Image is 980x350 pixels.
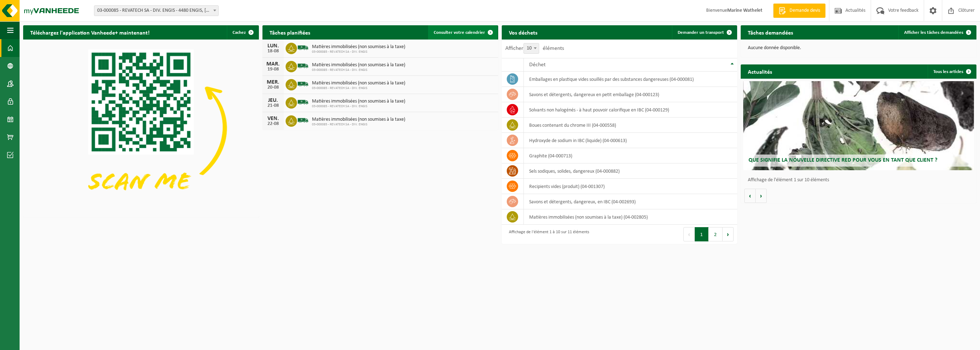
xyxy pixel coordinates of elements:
[297,60,309,72] img: BL-SO-LV
[312,44,405,50] span: Matières immobilisées (non soumises à la taxe)
[672,25,736,40] a: Demander un transport
[312,80,405,86] span: Matières immobilisées (non soumises à la taxe)
[505,46,564,51] label: Afficher éléments
[756,189,767,203] button: Volgende
[266,43,280,49] div: LUN.
[266,67,280,72] div: 19-08
[262,25,317,39] h2: Tâches planifiées
[727,8,762,13] strong: Marine Wathelet
[741,25,800,39] h2: Tâches demandées
[695,227,709,241] button: 1
[312,104,405,109] span: 03-000085 - REVATECH SA - DIV. ENGIS
[312,86,405,90] span: 03-000085 - REVATECH SA - DIV. ENGIS
[266,79,280,85] div: MER.
[312,117,405,122] span: Matières immobilisées (non soumises à la taxe)
[678,30,724,35] span: Demander un transport
[266,85,280,90] div: 20-08
[434,30,485,35] span: Consulter votre calendrier
[227,25,258,40] button: Cachez
[312,122,405,127] span: 03-000085 - REVATECH SA - DIV. ENGIS
[524,194,737,209] td: Savons et détergents, dangereux, en IBC (04-002693)
[297,78,309,90] img: BL-SO-LV
[297,42,309,54] img: BL-SO-LV
[748,46,969,51] p: Aucune donnée disponible.
[741,64,779,78] h2: Actualités
[94,5,219,16] span: 03-000085 - REVATECH SA - DIV. ENGIS - 4480 ENGIS, RUE DU PARC INDUSTRIEL 2
[23,25,157,39] h2: Téléchargez l'application Vanheede+ maintenant!
[312,68,405,72] span: 03-000085 - REVATECH SA - DIV. ENGIS
[524,163,737,179] td: sels sodiques, solides, dangereux (04-000882)
[23,40,259,216] img: Download de VHEPlus App
[524,87,737,102] td: savons et détergents, dangereux en petit emballage (04-000123)
[524,43,539,53] span: 10
[233,30,246,35] span: Cachez
[524,148,737,163] td: graphite (04-000713)
[266,103,280,108] div: 21-08
[773,4,825,18] a: Demande devis
[266,98,280,103] div: JEU.
[524,117,737,133] td: boues contenant du chrome III (04-000558)
[505,226,589,242] div: Affichage de l'élément 1 à 10 sur 11 éléments
[904,30,963,35] span: Afficher les tâches demandées
[524,209,737,225] td: matières immobilisées (non soumises à la taxe) (04-002805)
[524,179,737,194] td: recipients vides (produit) (04-001307)
[297,114,309,126] img: BL-SO-LV
[312,50,405,54] span: 03-000085 - REVATECH SA - DIV. ENGIS
[266,116,280,121] div: VEN.
[898,25,976,40] a: Afficher les tâches demandées
[523,43,539,54] span: 10
[529,62,546,68] span: Déchet
[312,99,405,104] span: Matières immobilisées (non soumises à la taxe)
[266,61,280,67] div: MAR.
[524,133,737,148] td: hydroxyde de sodium in IBC (liquide) (04-000613)
[744,189,756,203] button: Vorige
[502,25,544,39] h2: Vos déchets
[266,121,280,126] div: 22-08
[428,25,497,40] a: Consulter votre calendrier
[709,227,723,241] button: 2
[94,6,218,16] span: 03-000085 - REVATECH SA - DIV. ENGIS - 4480 ENGIS, RUE DU PARC INDUSTRIEL 2
[788,7,822,14] span: Demande devis
[748,178,973,183] p: Affichage de l'élément 1 sur 10 éléments
[266,49,280,54] div: 18-08
[749,157,937,163] span: Que signifie la nouvelle directive RED pour vous en tant que client ?
[683,227,695,241] button: Previous
[524,102,737,117] td: solvants non halogénés - à haut pouvoir calorifique en IBC (04-000129)
[928,64,976,79] a: Tous les articles
[297,96,309,108] img: BL-SO-LV
[723,227,734,241] button: Next
[312,62,405,68] span: Matières immobilisées (non soumises à la taxe)
[524,72,737,87] td: emballages en plastique vides souillés par des substances dangereuses (04-000081)
[743,81,974,170] a: Que signifie la nouvelle directive RED pour vous en tant que client ?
